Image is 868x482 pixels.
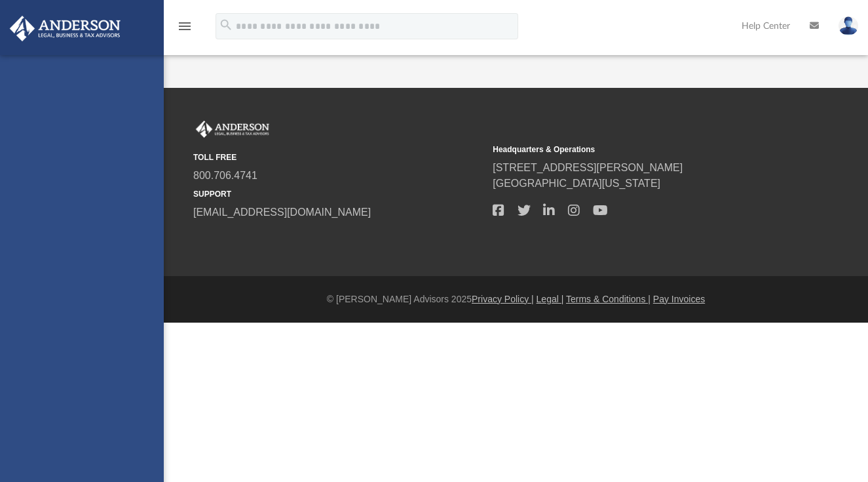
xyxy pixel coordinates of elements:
a: Terms & Conditions | [566,294,651,304]
img: User Pic [839,16,858,35]
a: [STREET_ADDRESS][PERSON_NAME] [493,162,683,173]
a: Pay Invoices [653,294,705,304]
img: Anderson Advisors Platinum Portal [193,121,272,138]
i: search [219,18,233,32]
i: menu [177,18,193,34]
a: Legal | [537,294,564,304]
a: [EMAIL_ADDRESS][DOMAIN_NAME] [193,207,371,218]
small: TOLL FREE [193,151,483,163]
img: Anderson Advisors Platinum Portal [6,16,124,41]
a: Privacy Policy | [472,294,534,304]
div: © [PERSON_NAME] Advisors 2025 [164,292,868,306]
small: Headquarters & Operations [493,144,783,155]
a: 800.706.4741 [193,170,257,181]
a: [GEOGRAPHIC_DATA][US_STATE] [493,178,660,189]
a: menu [177,25,193,34]
small: SUPPORT [193,188,483,200]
